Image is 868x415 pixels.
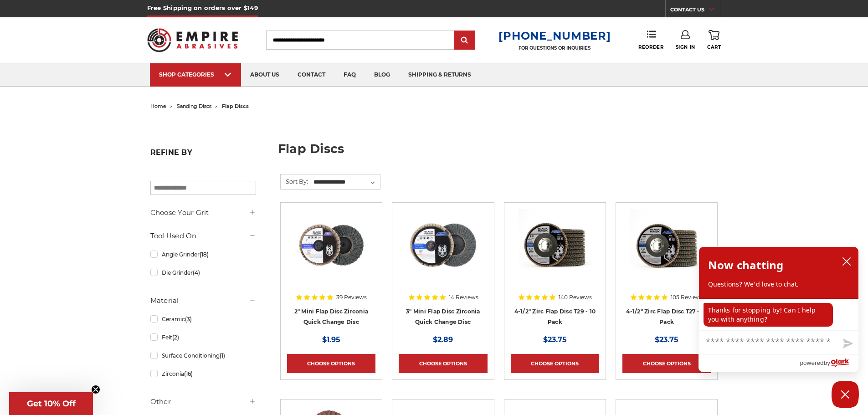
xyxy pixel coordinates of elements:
a: 3" Mini Flap Disc Zirconia Quick Change Disc [406,308,480,325]
img: Black Hawk 4-1/2" x 7/8" Flap Disc Type 27 - 10 Pack [630,209,703,282]
a: 2" Mini Flap Disc Zirconia Quick Change Disc [294,308,369,325]
a: Reorder [638,30,663,50]
a: Choose Options [399,354,487,373]
span: (1) [220,352,225,359]
a: home [150,103,166,109]
a: Black Hawk Abrasives 2-inch Zirconia Flap Disc with 60 Grit Zirconia for Smooth Finishing [287,209,375,297]
a: Zirconia [150,366,256,382]
span: 105 Reviews [671,295,704,300]
a: faq [334,63,365,87]
img: Black Hawk Abrasives 2-inch Zirconia Flap Disc with 60 Grit Zirconia for Smooth Finishing [295,209,368,282]
button: Close teaser [91,385,100,394]
h5: Other [150,396,256,407]
span: Reorder [638,44,663,50]
span: (3) [185,316,192,323]
a: CONTACT US [670,5,721,17]
select: Sort By: [312,175,380,189]
p: Thanks for stopping by! Can I help you with anything? [704,303,833,327]
div: SHOP CATEGORIES [159,71,232,78]
span: $2.89 [433,335,453,344]
a: 4-1/2" Zirc Flap Disc T27 - 10 Pack [626,308,707,325]
a: Black Hawk 4-1/2" x 7/8" Flap Disc Type 27 - 10 Pack [622,209,711,297]
span: $1.95 [322,335,340,344]
a: sanding discs [177,103,211,109]
a: Choose Options [287,354,375,373]
a: Surface Conditioning [150,348,256,364]
img: 4.5" Black Hawk Zirconia Flap Disc 10 Pack [519,209,591,282]
a: Choose Options [511,354,599,373]
a: Felt [150,329,256,345]
h1: flap discs [278,143,718,162]
a: [PHONE_NUMBER] [498,29,611,42]
span: 14 Reviews [449,295,478,300]
a: Die Grinder [150,265,256,281]
a: shipping & returns [399,63,480,87]
h5: Choose Your Grit [150,207,256,218]
span: Cart [707,44,721,50]
div: Get 10% OffClose teaser [9,392,93,415]
span: 140 Reviews [559,295,592,300]
input: Submit [456,31,474,50]
a: Angle Grinder [150,246,256,262]
span: 39 Reviews [336,295,367,300]
h5: Material [150,295,256,306]
span: $23.75 [655,335,678,344]
a: Cart [707,30,721,50]
span: (18) [200,251,209,258]
a: Powered by Olark [800,355,858,372]
span: (4) [193,269,200,276]
img: Empire Abrasives [147,22,238,58]
div: chat [699,298,858,330]
a: BHA 3" Quick Change 60 Grit Flap Disc for Fine Grinding and Finishing [399,209,487,297]
p: Questions? We'd love to chat. [708,280,849,289]
a: 4.5" Black Hawk Zirconia Flap Disc 10 Pack [511,209,599,297]
div: olark chatbox [699,246,859,372]
a: 4-1/2" Zirc Flap Disc T29 - 10 Pack [514,308,596,325]
span: Get 10% Off [27,399,76,409]
button: close chatbox [839,255,854,268]
h5: Refine by [150,148,256,162]
button: Send message [836,333,858,354]
span: $23.75 [543,335,567,344]
span: Sign In [676,44,695,50]
a: Choose Options [622,354,711,373]
a: Ceramic [150,311,256,327]
h5: Tool Used On [150,231,256,241]
span: (16) [184,370,193,377]
span: by [824,357,830,369]
label: Sort By: [281,174,308,188]
img: BHA 3" Quick Change 60 Grit Flap Disc for Fine Grinding and Finishing [406,209,479,282]
button: Close Chatbox [832,381,859,408]
span: flap discs [222,103,249,109]
h2: Now chatting [708,256,783,274]
p: FOR QUESTIONS OR INQUIRIES [498,45,611,51]
span: (2) [172,334,179,341]
a: blog [365,63,399,87]
span: powered [800,357,823,369]
a: contact [288,63,334,87]
a: about us [241,63,288,87]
